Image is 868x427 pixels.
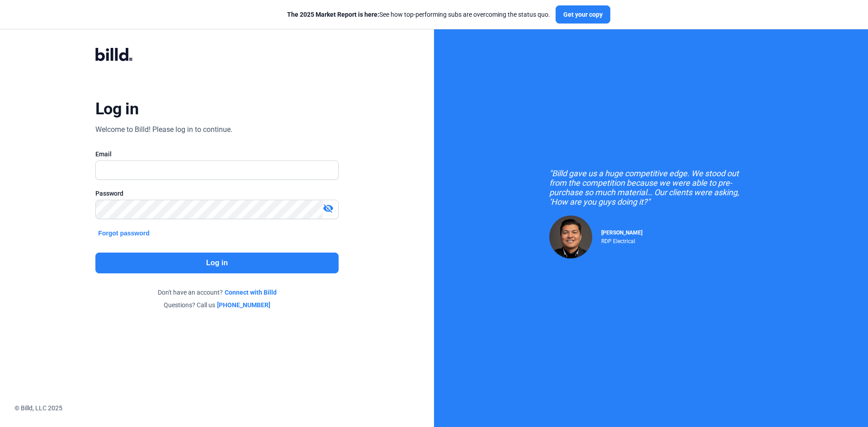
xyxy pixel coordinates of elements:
div: Email [95,150,339,159]
div: RDP Electrical [601,236,642,244]
button: Get your copy [556,5,610,23]
button: Log in [95,253,339,273]
mat-icon: visibility_off [323,203,334,214]
span: [PERSON_NAME] [601,230,642,236]
div: Questions? Call us [95,300,339,310]
div: "Billd gave us a huge competitive edge. We stood out from the competition because we were able to... [549,169,753,206]
a: Connect with Billd [225,288,277,297]
button: Forgot password [95,228,152,238]
div: Don't have an account? [95,288,339,297]
img: Raul Pacheco [549,216,592,258]
div: Welcome to Billd! Please log in to continue. [95,124,232,135]
span: The 2025 Market Report is here: [287,11,379,18]
div: Password [95,189,339,198]
div: Log in [95,99,138,119]
div: See how top-performing subs are overcoming the status quo. [287,10,550,19]
a: [PHONE_NUMBER] [217,300,270,310]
